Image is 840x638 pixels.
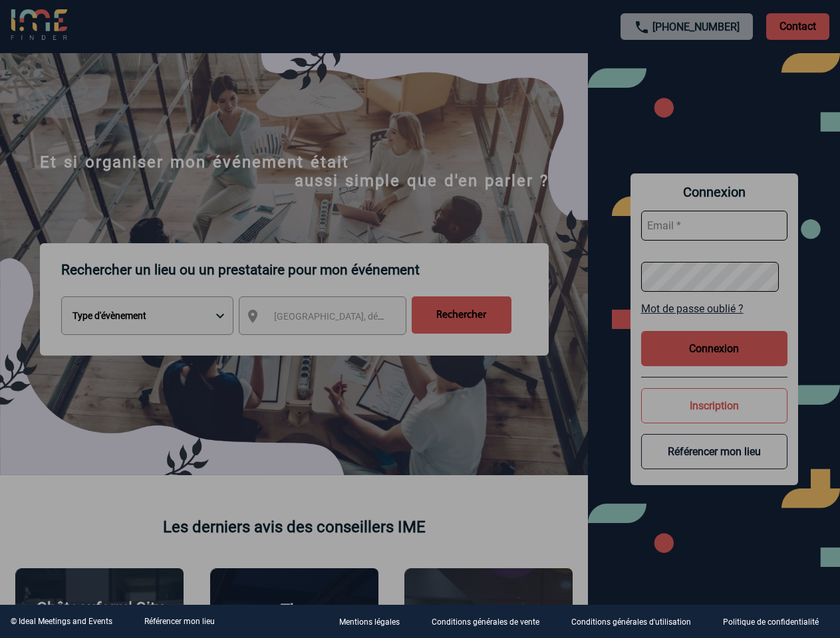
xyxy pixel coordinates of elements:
[11,617,112,626] div: © Ideal Meetings and Events
[432,618,539,627] p: Conditions générales de vente
[571,618,691,627] p: Conditions générales d'utilisation
[561,615,712,628] a: Conditions générales d'utilisation
[339,618,400,627] p: Mentions légales
[329,615,421,628] a: Mentions légales
[144,617,215,626] a: Référencer mon lieu
[712,615,840,628] a: Politique de confidentialité
[421,615,561,628] a: Conditions générales de vente
[723,618,819,627] p: Politique de confidentialité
